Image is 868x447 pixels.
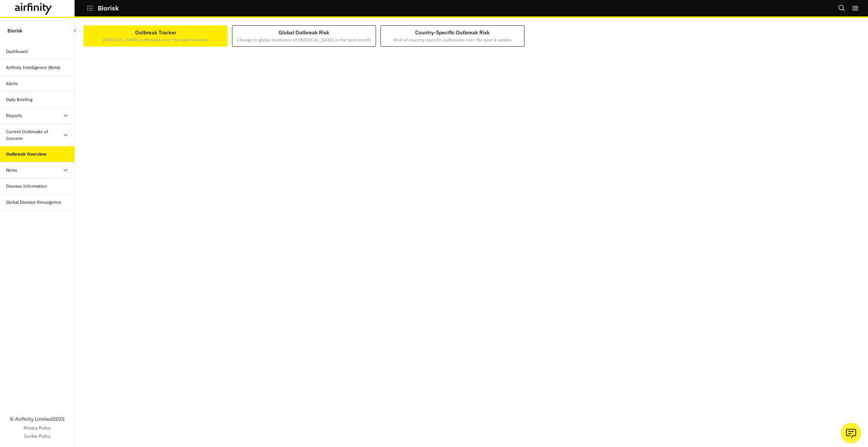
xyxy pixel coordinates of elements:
[7,24,22,38] p: Biorisk
[23,425,51,431] a: Privacy Policy
[10,415,65,423] p: © Airfinity Limited 2025
[6,80,18,87] div: Alerts
[6,64,60,71] div: Airfinity Intelligence (Beta)
[98,5,119,12] p: Biorisk
[6,167,17,174] div: News
[103,29,208,43] div: Outbreak Tracker
[70,26,80,35] button: Close Sidebar
[85,51,858,435] iframe: Interactive or visual content
[6,151,47,157] div: Outbreak Overview
[237,29,371,43] div: Global Outbreak Risk
[394,29,511,43] div: Country-Specific Outbreak Risk
[6,199,61,206] div: Global Disease Resurgence
[6,112,22,119] div: Reports
[237,37,371,43] p: Change in global incidence of [MEDICAL_DATA] in the past month
[6,48,28,55] div: Dashboard
[394,37,511,43] p: Risk of country-specific outbreaks over the past 4 weeks
[6,128,63,142] div: Current Outbreaks of Concern
[6,96,32,103] div: Daily Briefing
[6,183,47,190] div: Disease Information
[841,423,861,443] button: Ask our analysts
[87,2,119,15] button: Biorisk
[838,2,846,15] button: Search
[103,37,208,43] p: [MEDICAL_DATA] outbreaks over the past 4 weeks
[24,433,51,440] a: Cookie Policy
